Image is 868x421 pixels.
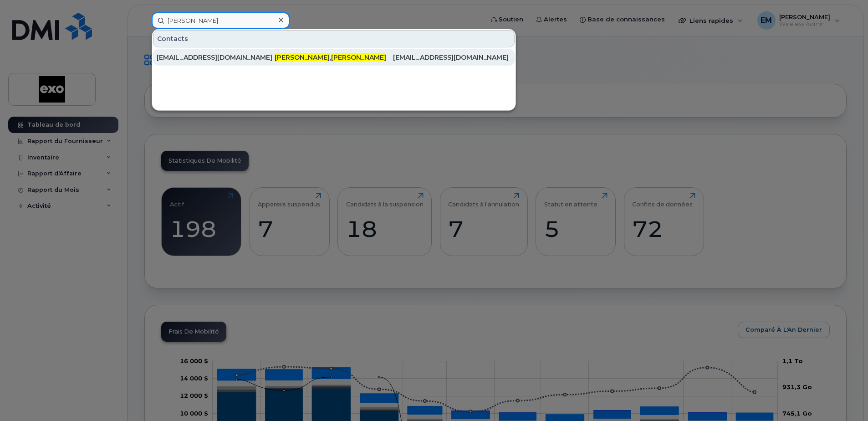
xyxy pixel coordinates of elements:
span: [PERSON_NAME] [275,53,330,62]
div: , [275,53,393,62]
div: Contacts [153,30,515,47]
span: [PERSON_NAME] [331,53,386,62]
div: [EMAIL_ADDRESS][DOMAIN_NAME] [393,53,511,62]
div: [EMAIL_ADDRESS][DOMAIN_NAME] [157,53,275,62]
a: [EMAIL_ADDRESS][DOMAIN_NAME][PERSON_NAME],[PERSON_NAME][EMAIL_ADDRESS][DOMAIN_NAME] [153,49,515,66]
